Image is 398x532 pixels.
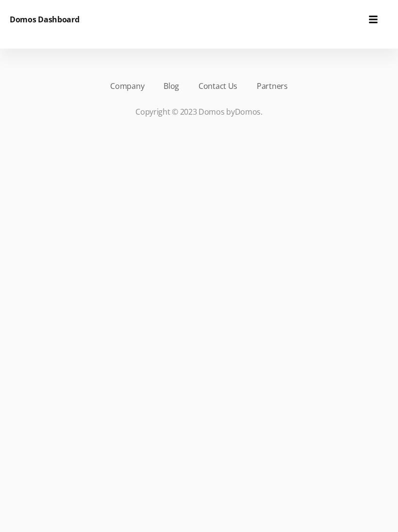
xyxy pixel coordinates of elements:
[164,80,179,92] a: Blog
[199,80,237,92] a: Contact Us
[24,106,374,118] p: Copyright © 2023 Domos by .
[10,14,80,25] h6: Domos Dashboard
[110,80,144,92] a: Company
[257,80,288,92] a: Partners
[235,106,261,117] a: Domos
